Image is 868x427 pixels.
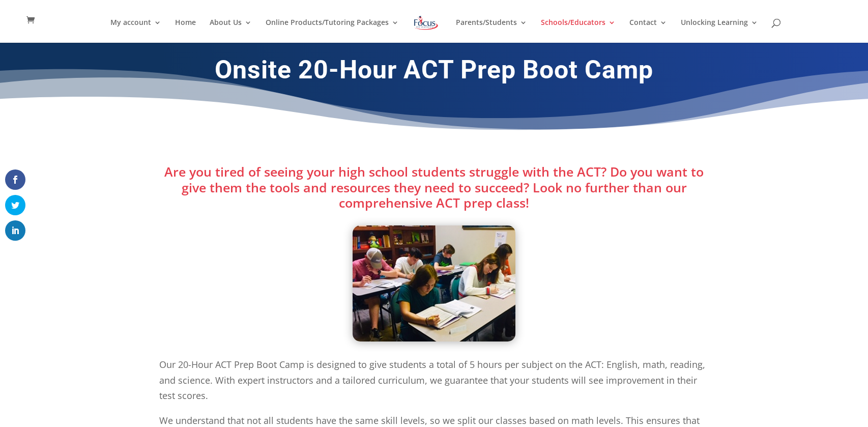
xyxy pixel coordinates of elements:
a: Home [175,19,196,43]
h1: Onsite 20-Hour ACT Prep Boot Camp [159,54,709,90]
a: My account [110,19,161,43]
a: Schools/Educators [541,19,616,43]
p: Our 20-Hour ACT Prep Boot Camp is designed to give students a total of 5 hours per subject on the... [159,357,709,413]
span: Are you tired of seeing your high school students struggle with the ACT? Do you want to give them... [164,163,704,211]
img: Focus on Learning [413,14,439,32]
a: Unlocking Learning [681,19,758,43]
a: Online Products/Tutoring Packages [266,19,399,43]
a: About Us [210,19,252,43]
img: Students in ACT prep class [353,225,515,341]
a: Parents/Students [456,19,527,43]
a: Contact [629,19,667,43]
